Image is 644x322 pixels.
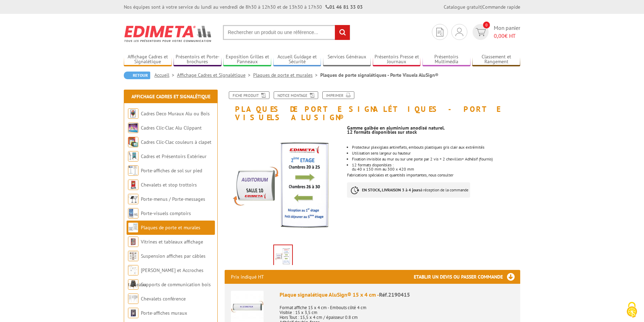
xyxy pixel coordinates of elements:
[141,153,207,159] a: Cadres et Présentoirs Extérieur
[128,237,138,247] img: Vitrines et tableaux affichage
[141,239,203,245] a: Vitrines et tableaux affichage
[128,108,138,119] img: Cadres Deco Muraux Alu ou Bois
[128,165,138,176] img: Porte-affiches de sol sur pied
[223,25,350,40] input: Rechercher un produit ou une référence...
[352,145,520,149] li: Protecteur plexiglass antireflets, embouts plastiques gris clair aux extrémités
[494,32,505,39] span: 0,00
[124,54,172,65] a: Affichage Cadres et Signalétique
[347,173,520,177] p: Fabrications spéciales et quantités importantes, nous consulter
[347,126,520,130] p: Gamme galbée en aluminium anodisé naturel.
[128,265,138,275] img: Cimaises et Accroches tableaux
[231,270,264,284] p: Prix indiqué HT
[128,222,138,233] img: Plaques de porte et murales
[414,270,520,284] h3: Etablir un devis ou passer commande
[141,196,205,202] a: Porte-menus / Porte-messages
[347,182,470,198] p: à réception de la commande
[128,308,138,318] img: Porte-affiches muraux
[174,54,222,65] a: Présentoirs et Porte-brochures
[623,301,641,319] img: Cookies (fenêtre modale)
[422,54,470,65] a: Présentoirs Multimédia
[352,163,520,167] p: 12 formats disponibles :
[352,151,520,155] li: Utilisation sens largeur ou hauteur
[620,298,644,322] button: Cookies (fenêtre modale)
[128,123,138,133] img: Cadres Clic-Clac Alu Clippant
[131,93,210,100] a: Affichage Cadres et Signalétique
[141,110,210,117] a: Cadres Deco Muraux Alu ou Bois
[128,194,138,204] img: Porte-menus / Porte-messages
[141,224,200,231] a: Plaques de porte et murales
[141,139,211,145] a: Cadres Clic-Clac couleurs à clapet
[482,4,520,10] a: Commande rapide
[219,91,525,122] h1: Plaques de porte signalétiques - Porte Visuels AluSign®
[128,151,138,162] img: Cadres et Présentoirs Extérieur
[476,28,486,36] img: devis rapide
[141,125,202,131] a: Cadres Clic-Clac Alu Clippant
[444,3,520,10] div: |
[177,72,253,78] a: Affichage Cadres et Signalétique
[141,253,206,259] a: Suspension affiches par câbles
[141,182,197,188] a: Chevalets et stop trottoirs
[253,72,320,78] a: Plaques de porte et murales
[436,28,443,36] img: devis rapide
[471,24,520,40] a: devis rapide 0 Mon panier 0,00€ HT
[362,187,420,192] strong: EN STOCK, LIVRAISON 3 à 4 jours
[128,251,138,261] img: Suspension affiches par câbles
[347,130,520,134] p: 12 formats disponibles sur stock
[274,245,292,267] img: plaques_de_porte_2190415_1.jpg
[280,291,514,299] div: Plaque signalétique AluSign® 15 x 4 cm -
[141,281,211,288] a: Supports de communication bois
[124,21,212,47] img: Edimeta
[273,54,321,65] a: Accueil Guidage et Sécurité
[494,24,520,40] span: Mon panier
[352,167,520,171] p: du 40 x 150 mm au 300 x 420 mm
[124,3,363,10] div: Nos équipes sont à votre service du lundi au vendredi de 8h30 à 12h30 et de 13h30 à 17h30
[379,291,410,298] span: Réf.2190415
[444,4,481,10] a: Catalogue gratuit
[494,32,520,40] span: € HT
[323,54,371,65] a: Services Généraux
[225,125,342,242] img: plaques_de_porte_2190415_1.jpg
[124,72,150,79] a: Retour
[128,294,138,304] img: Chevalets conférence
[141,167,202,174] a: Porte-affiches de sol sur pied
[373,54,421,65] a: Présentoirs Presse et Journaux
[128,137,138,147] img: Cadres Clic-Clac couleurs à clapet
[154,72,177,78] a: Accueil
[229,91,269,99] a: Fiche produit
[141,210,191,216] a: Porte-visuels comptoirs
[335,25,350,40] input: rechercher
[472,54,520,65] a: Classement et Rangement
[320,72,438,79] li: Plaques de porte signalétiques - Porte Visuels AluSign®
[141,296,186,302] a: Chevalets conférence
[456,28,463,36] img: devis rapide
[325,4,363,10] strong: 01 46 81 33 03
[483,22,490,28] span: 0
[223,54,271,65] a: Exposition Grilles et Panneaux
[352,157,520,161] li: Fixation invisible au mur ou sur une porte par 2 vis + 2 chevilles+ Adhésif (fournis)
[128,267,203,288] a: [PERSON_NAME] et Accroches tableaux
[141,310,187,316] a: Porte-affiches muraux
[274,91,318,99] a: Notice Montage
[128,180,138,190] img: Chevalets et stop trottoirs
[322,91,354,99] a: Imprimer
[128,208,138,218] img: Porte-visuels comptoirs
